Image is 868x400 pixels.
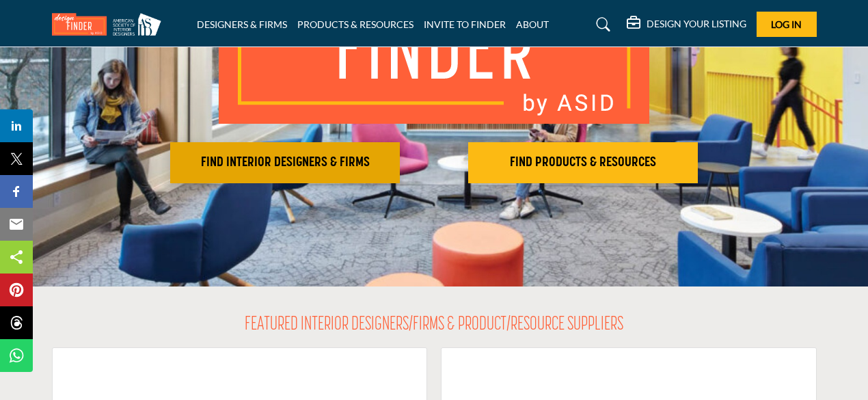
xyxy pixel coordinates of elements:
[583,14,619,36] a: Search
[647,18,746,30] h5: DESIGN YOUR LISTING
[174,155,396,171] h2: FIND INTERIOR DESIGNERS & FIRMS
[52,13,168,36] img: Site Logo
[468,142,698,183] button: FIND PRODUCTS & RESOURCES
[627,16,746,33] div: DESIGN YOUR LISTING
[757,12,817,37] button: Log In
[197,18,287,30] a: DESIGNERS & FIRMS
[424,18,506,30] a: INVITE TO FINDER
[472,155,694,171] h2: FIND PRODUCTS & RESOURCES
[245,314,623,337] h2: FEATURED INTERIOR DESIGNERS/FIRMS & PRODUCT/RESOURCE SUPPLIERS
[170,142,400,183] button: FIND INTERIOR DESIGNERS & FIRMS
[297,18,413,30] a: PRODUCTS & RESOURCES
[516,18,549,30] a: ABOUT
[771,18,802,30] span: Log In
